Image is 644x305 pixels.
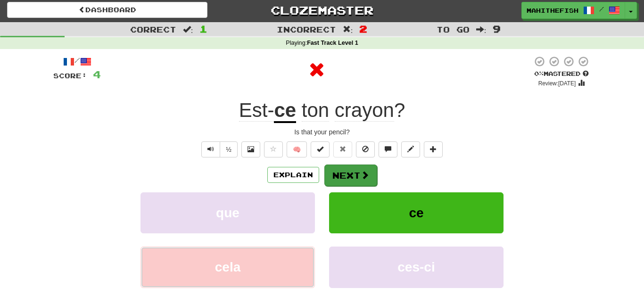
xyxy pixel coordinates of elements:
[241,141,260,157] button: Show image (alt+x)
[335,99,394,122] span: crayon
[599,6,604,12] span: /
[274,99,296,123] u: ce
[239,99,274,122] span: Est-
[7,2,207,18] a: Dashboard
[333,141,352,157] button: Reset to 0% Mastered (alt+r)
[302,99,329,122] span: ton
[527,6,578,15] span: mahithefish
[199,23,207,34] span: 1
[140,192,315,233] button: que
[424,141,443,157] button: Add to collection (alt+a)
[307,40,358,46] strong: Fast Track Level 1
[397,260,435,274] span: ces-ci
[53,56,101,67] div: /
[311,141,330,157] button: Set this sentence to 100% Mastered (alt+m)
[532,70,591,78] div: Mastered
[53,72,87,80] span: Score:
[359,23,367,34] span: 2
[329,247,504,288] button: ces-ci
[379,141,397,157] button: Discuss sentence (alt+u)
[216,206,239,220] span: que
[264,141,283,157] button: Favorite sentence (alt+f)
[538,80,576,87] small: Review: [DATE]
[201,141,220,157] button: Play sentence audio (ctl+space)
[409,206,423,220] span: ce
[401,141,420,157] button: Edit sentence (alt+d)
[130,25,176,34] span: Correct
[356,141,375,157] button: Ignore sentence (alt+i)
[183,25,193,33] span: :
[343,25,353,33] span: :
[437,25,470,34] span: To go
[493,23,501,34] span: 9
[267,167,319,183] button: Explain
[534,70,544,77] span: 0 %
[329,192,504,233] button: ce
[140,247,315,288] button: cela
[521,2,625,19] a: mahithefish /
[277,25,336,34] span: Incorrect
[287,141,307,157] button: 🧠
[53,127,591,137] div: Is that your pencil?
[93,68,101,80] span: 4
[324,165,377,186] button: Next
[215,260,241,274] span: cela
[476,25,487,33] span: :
[199,141,238,157] div: Text-to-speech controls
[220,141,238,157] button: ½
[222,2,422,18] a: Clozemaster
[296,99,405,122] span: ?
